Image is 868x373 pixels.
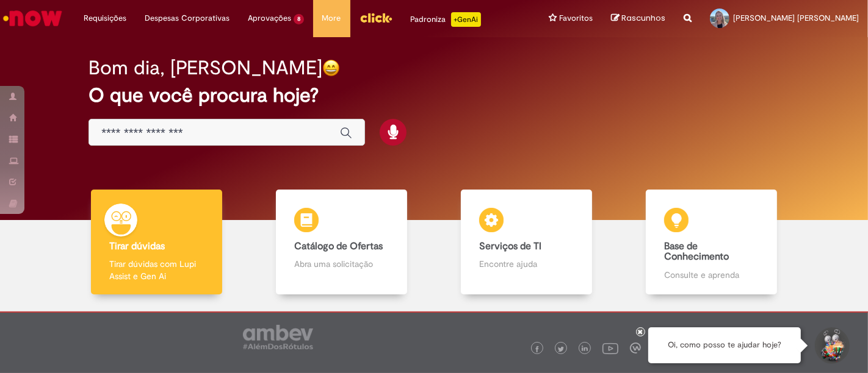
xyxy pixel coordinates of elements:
img: logo_footer_facebook.png [534,346,540,352]
span: Aprovações [248,12,291,24]
span: Rascunhos [621,12,665,24]
b: Catálogo de Ofertas [294,240,383,252]
b: Base de Conhecimento [664,240,729,263]
img: ServiceNow [1,6,64,30]
span: More [322,12,341,24]
a: Base de Conhecimento Consulte e aprenda [619,190,804,295]
a: Tirar dúvidas Tirar dúvidas com Lupi Assist e Gen Ai [64,190,249,295]
p: Encontre ajuda [479,258,573,270]
img: click_logo_yellow_360x200.png [360,9,392,27]
span: Despesas Corporativas [145,12,230,24]
img: logo_footer_linkedin.png [582,346,588,353]
button: Iniciar Conversa de Suporte [813,327,850,364]
div: Padroniza [411,12,481,27]
span: Favoritos [559,12,593,24]
h2: Bom dia, [PERSON_NAME] [89,57,322,79]
a: Serviços de TI Encontre ajuda [434,190,619,295]
img: logo_footer_ambev_rotulo_gray.png [243,325,313,349]
img: logo_footer_workplace.png [630,343,641,353]
a: Catálogo de Ofertas Abra uma solicitação [249,190,434,295]
img: logo_footer_youtube.png [602,340,618,356]
p: Tirar dúvidas com Lupi Assist e Gen Ai [109,258,203,282]
h2: O que você procura hoje? [89,85,779,106]
img: happy-face.png [322,59,340,77]
span: 8 [294,14,304,24]
p: +GenAi [451,12,481,27]
b: Tirar dúvidas [109,240,165,252]
p: Consulte e aprenda [664,269,758,281]
span: [PERSON_NAME] [PERSON_NAME] [733,13,859,23]
a: Rascunhos [611,13,665,24]
div: Oi, como posso te ajudar hoje? [648,327,801,363]
b: Serviços de TI [479,240,541,252]
span: Requisições [84,12,126,24]
p: Abra uma solicitação [294,258,388,270]
img: logo_footer_twitter.png [558,346,564,352]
